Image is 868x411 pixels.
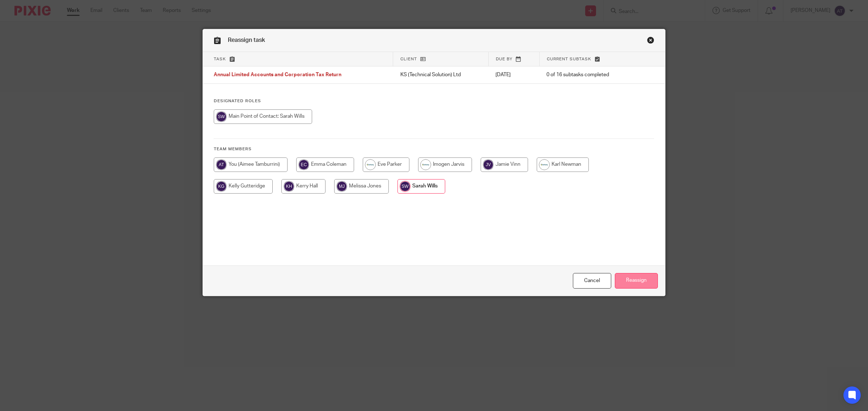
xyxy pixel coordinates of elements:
a: Close this dialog window [647,36,654,46]
h4: Team members [214,146,654,152]
span: Task [214,57,226,61]
span: Due by [496,57,512,61]
a: Close this dialog window [573,273,611,289]
td: 0 of 16 subtasks completed [539,66,637,84]
input: Reassign [615,273,658,289]
span: Client [400,57,417,61]
span: Annual Limited Accounts and Corporation Tax Return [214,73,341,78]
span: Reassign task [228,37,265,43]
h4: Designated Roles [214,98,654,104]
p: [DATE] [495,71,532,78]
span: Current subtask [547,57,591,61]
p: KS (Technical Solution) Ltd [400,71,481,78]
